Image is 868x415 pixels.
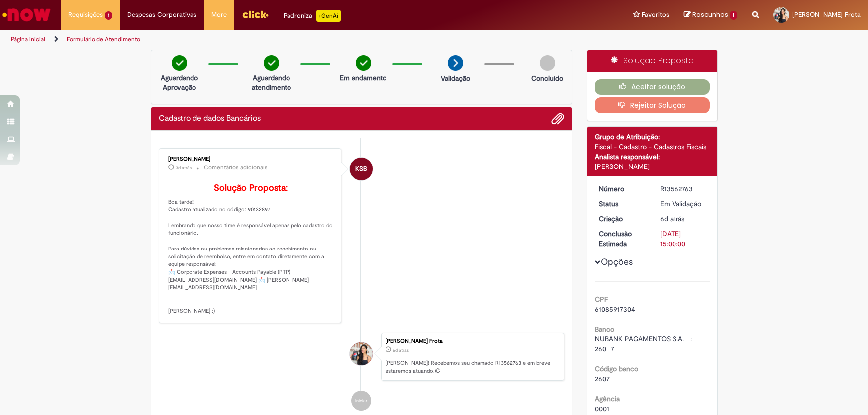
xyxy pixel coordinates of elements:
[642,10,669,20] span: Favoritos
[595,152,710,162] div: Analista responsável:
[247,73,295,92] p: Aguardando atendimento
[660,214,684,223] time: 24/09/2025 12:06:47
[393,347,409,353] span: 6d atrás
[587,50,717,72] div: Solução Proposta
[176,165,192,171] span: 3d atrás
[595,97,710,113] button: Rejeitar Solução
[551,112,564,125] button: Adicionar anexos
[595,364,638,373] b: Código banco
[127,10,196,20] span: Despesas Corporativas
[264,55,279,71] img: check-circle-green.png
[284,10,341,22] div: Padroniza
[591,199,653,209] dt: Status
[176,165,192,171] time: 26/09/2025 13:49:32
[159,333,565,381] li: Jarla Morais Frota
[386,338,559,344] div: [PERSON_NAME] Frota
[595,325,614,333] b: Banco
[11,35,45,43] a: Página inicial
[356,55,371,71] img: check-circle-green.png
[531,73,563,83] p: Concluído
[540,55,555,71] img: img-circle-grey.png
[660,214,706,224] div: 24/09/2025 12:06:47
[595,79,710,95] button: Aceitar solução
[595,404,609,413] span: 0001
[355,157,367,181] span: KSB
[68,10,103,20] span: Requisições
[595,142,710,152] div: Fiscal - Cadastro - Cadastros Fiscais
[211,10,227,20] span: More
[1,5,52,25] img: ServiceNow
[168,183,334,315] p: Boa tarde!! Cadastro atualizado no código: 90132897 Lembrando que nosso time é responsável apenas...
[350,342,373,365] div: Jarla Morais Frota
[595,295,608,304] b: CPF
[393,347,409,353] time: 24/09/2025 12:06:47
[684,10,737,20] a: Rascunhos
[441,73,470,83] p: Validação
[595,394,620,403] b: Agência
[67,35,140,43] a: Formulário de Atendimento
[168,156,334,162] div: [PERSON_NAME]
[595,374,610,383] span: 2607
[595,305,635,314] span: 61085917304
[105,11,112,20] span: 1
[730,11,737,20] span: 1
[591,214,653,224] dt: Criação
[591,229,653,249] dt: Conclusão Estimada
[7,30,571,49] ul: Trilhas de página
[448,55,463,71] img: arrow-next.png
[595,132,710,142] div: Grupo de Atribuição:
[591,184,653,194] dt: Número
[660,199,706,209] div: Em Validação
[595,334,706,353] span: NUBANK PAGAMENTOS S.A. : 260 7
[660,214,684,223] span: 6d atrás
[386,359,559,375] p: [PERSON_NAME]! Recebemos seu chamado R13562763 e em breve estaremos atuando.
[792,10,861,19] span: [PERSON_NAME] Frota
[350,158,373,180] div: Karina Santos Barboza
[340,73,386,83] p: Em andamento
[595,162,710,171] div: [PERSON_NAME]
[660,184,706,194] div: R13562763
[159,114,261,123] h2: Cadastro de dados Bancários Histórico de tíquete
[172,55,187,71] img: check-circle-green.png
[316,10,341,22] p: +GenAi
[660,229,706,249] div: [DATE] 15:00:00
[155,73,203,92] p: Aguardando Aprovação
[204,164,268,172] small: Comentários adicionais
[692,10,728,19] span: Rascunhos
[214,182,288,194] b: Solução Proposta:
[242,7,269,22] img: click_logo_yellow_360x200.png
